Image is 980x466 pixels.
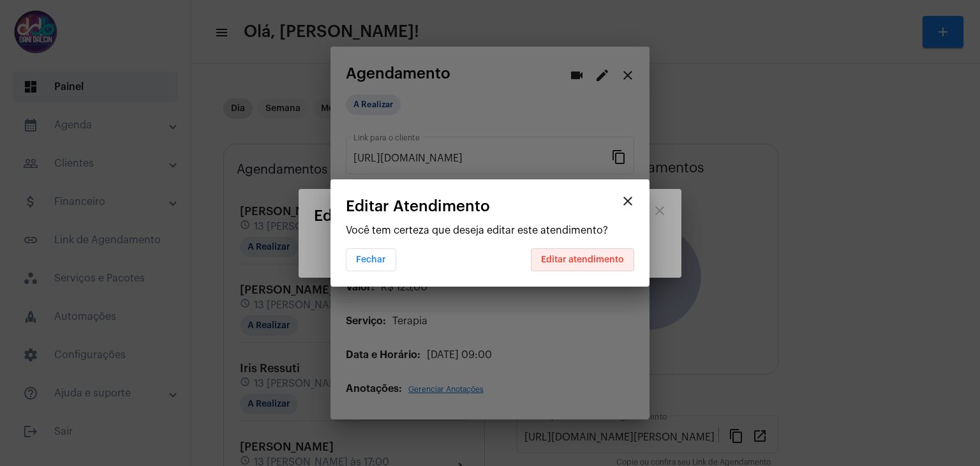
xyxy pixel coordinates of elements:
[346,225,634,236] p: Você tem certeza que deseja editar este atendimento?
[620,193,635,209] mat-icon: close
[346,248,396,271] button: Fechar
[356,255,386,264] span: Fechar
[541,255,624,264] span: Editar atendimento
[346,198,490,214] span: Editar Atendimento
[531,248,634,271] button: Editar atendimento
